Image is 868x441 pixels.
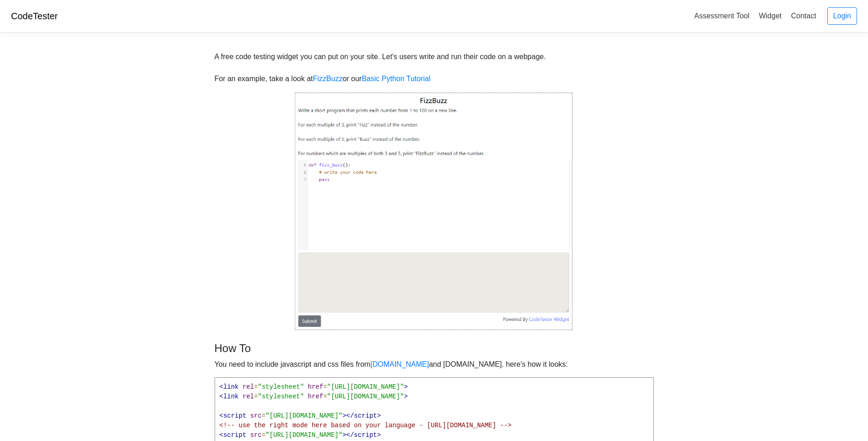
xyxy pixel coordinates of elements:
[254,393,258,400] span: =
[215,342,654,355] h4: How To
[258,393,304,400] span: "stylesheet"
[404,393,408,400] span: >
[11,11,58,21] a: CodeTester
[827,7,857,25] a: Login
[220,393,239,400] span: <link
[308,383,323,391] span: href
[243,383,254,391] span: rel
[342,431,381,439] span: ></script>
[215,51,546,84] div: A free code testing widget you can put on your site. Let's users write and run their code on a we...
[262,412,265,419] span: =
[250,412,262,419] span: src
[370,360,429,368] a: [DOMAIN_NAME]
[787,8,820,23] a: Contact
[313,75,343,83] a: FizzBuzz
[243,393,254,400] span: rel
[215,359,654,370] p: You need to include javascript and css files from and [DOMAIN_NAME]. here's how it looks:
[327,393,404,400] span: "[URL][DOMAIN_NAME]"
[295,92,574,331] img: widget.bd687f194666.png
[323,383,327,391] span: =
[327,383,404,391] span: "[URL][DOMAIN_NAME]"
[265,412,342,419] span: "[URL][DOMAIN_NAME]"
[262,431,265,439] span: =
[323,393,327,400] span: =
[220,412,247,419] span: <script
[404,383,408,391] span: >
[220,383,239,391] span: <link
[220,422,512,429] span: <!-- use the right mode here based on your language - [URL][DOMAIN_NAME] -->
[342,412,381,419] span: ></script>
[755,8,785,23] a: Widget
[690,8,753,23] a: Assessment Tool
[265,431,342,439] span: "[URL][DOMAIN_NAME]"
[361,75,430,83] a: Basic Python Tutorial
[220,431,247,439] span: <script
[250,431,262,439] span: src
[308,393,323,400] span: href
[258,383,304,391] span: "stylesheet"
[254,383,258,391] span: =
